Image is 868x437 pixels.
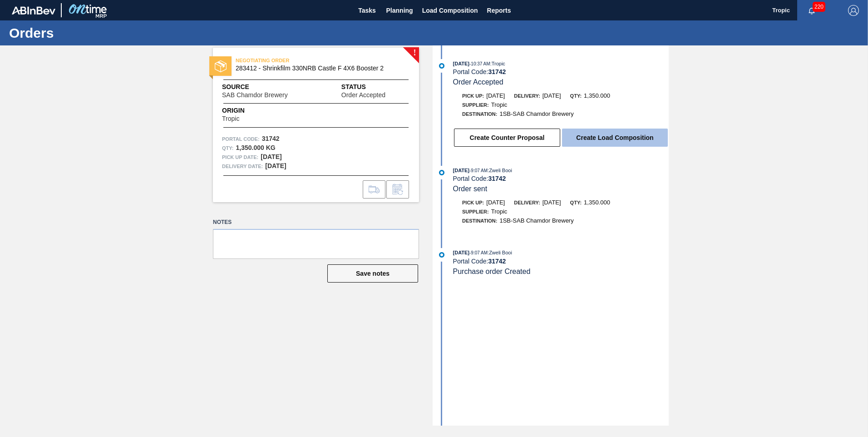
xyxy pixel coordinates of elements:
[797,4,826,17] button: Notifications
[499,110,573,117] span: 1SB-SAB Chamdor Brewery
[453,68,669,75] div: Portal Code:
[542,92,561,99] span: [DATE]
[469,168,488,173] span: - 9:07 AM
[439,63,444,69] img: atual
[222,134,260,144] span: Portal Code:
[848,5,859,16] img: Logout
[222,115,239,122] span: Tropic
[491,208,508,215] span: Tropic
[363,180,385,199] div: Go to Load Composition
[462,93,484,99] span: Pick up:
[453,185,488,193] span: Order sent
[215,60,227,72] img: status
[213,216,419,229] label: Notes
[462,111,497,117] span: Destination:
[422,5,478,16] span: Load Composition
[222,82,315,92] span: Source
[499,217,573,224] span: 1SB-SAB Chamdor Brewery
[570,200,582,205] span: Qty:
[514,200,540,205] span: Delivery:
[222,144,233,153] span: Qty :
[584,199,610,206] span: 1,350.000
[491,101,508,108] span: Tropic
[262,135,280,142] strong: 31742
[453,268,531,275] span: Purchase order Created
[562,129,668,147] button: Create Load Composition
[453,175,669,182] div: Portal Code:
[453,168,469,173] span: [DATE]
[488,168,512,173] span: : Zweli Booi
[462,102,489,108] span: Supplier:
[462,200,484,205] span: Pick up:
[454,129,560,147] button: Create Counter Proposal
[490,61,505,66] span: : Tropic
[12,6,55,15] img: TNhmsLtSVTkK8tSr43FrP2fwEKptu5GPRR3wAAAABJRU5ErkJggg==
[341,82,410,92] span: Status
[469,61,490,66] span: - 10:37 AM
[341,92,385,99] span: Order Accepted
[439,252,444,258] img: atual
[222,162,263,171] span: Delivery Date:
[488,175,506,182] strong: 31742
[488,250,512,255] span: : Zweli Booi
[514,93,540,99] span: Delivery:
[453,61,469,66] span: [DATE]
[327,264,418,283] button: Save notes
[488,68,506,75] strong: 31742
[265,162,286,169] strong: [DATE]
[222,153,258,162] span: Pick up Date:
[453,258,669,265] div: Portal Code:
[236,65,400,72] span: 283412 - Shrinkfilm 330NRB Castle F 4X6 Booster 2
[487,5,511,16] span: Reports
[439,170,444,175] img: atual
[261,153,281,160] strong: [DATE]
[462,218,497,223] span: Destination:
[486,199,505,206] span: [DATE]
[813,2,825,12] span: 220
[222,92,288,99] span: SAB Chamdor Brewery
[453,78,503,86] span: Order Accepted
[236,56,363,65] span: NEGOTIATING ORDER
[222,106,262,115] span: Origin
[488,258,506,265] strong: 31742
[486,92,505,99] span: [DATE]
[584,92,610,99] span: 1,350.000
[357,5,377,16] span: Tasks
[462,209,489,214] span: Supplier:
[453,250,469,255] span: [DATE]
[570,93,582,99] span: Qty:
[542,199,561,206] span: [DATE]
[469,250,488,255] span: - 9:07 AM
[236,144,275,151] strong: 1,350.000 KG
[386,5,413,16] span: Planning
[9,28,170,38] h1: Orders
[386,180,409,199] div: Inform order change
